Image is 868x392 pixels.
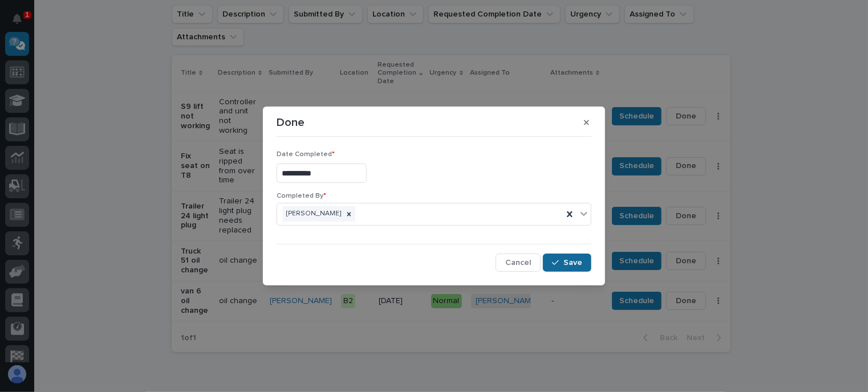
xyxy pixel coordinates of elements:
span: Date Completed [277,151,335,158]
span: Completed By [277,193,326,199]
p: Done [277,116,305,129]
span: Save [563,258,582,268]
div: [PERSON_NAME] [283,206,343,222]
button: Save [543,254,591,272]
button: Cancel [496,254,541,272]
span: Cancel [505,258,531,268]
